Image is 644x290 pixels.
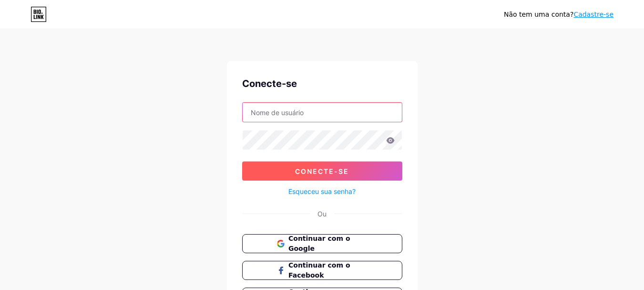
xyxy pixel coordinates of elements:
[288,261,350,279] font: Continuar com o Facebook
[242,161,402,181] button: Conecte-se
[573,11,613,18] a: Cadastre-se
[242,261,402,280] button: Continuar com o Facebook
[288,235,350,252] font: Continuar com o Google
[288,187,356,195] font: Esqueceu sua senha?
[242,78,297,89] font: Conecte-se
[317,210,327,218] font: Ou
[504,11,573,18] font: Não tem uma conta?
[243,103,402,122] input: Nome de usuário
[295,167,349,175] font: Conecte-se
[242,234,402,253] button: Continuar com o Google
[288,186,356,196] a: Esqueceu sua senha?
